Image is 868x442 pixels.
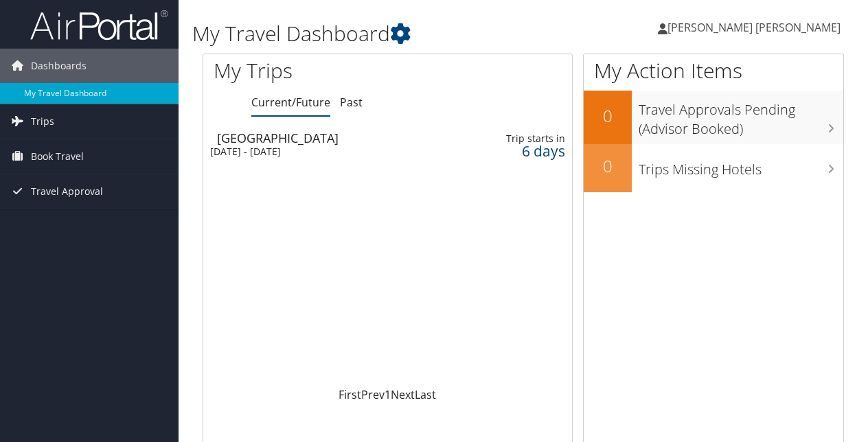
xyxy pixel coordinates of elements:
span: Trips [31,104,54,139]
span: Dashboards [31,49,87,83]
span: [PERSON_NAME] [PERSON_NAME] [667,20,841,35]
a: Prev [361,387,385,402]
h2: 0 [584,154,632,178]
div: Trip starts in [486,132,565,145]
a: 0Trips Missing Hotels [584,144,843,192]
h3: Trips Missing Hotels [639,153,843,179]
h2: 0 [584,104,632,128]
a: Next [391,387,415,402]
a: Last [415,387,436,402]
a: 0Travel Approvals Pending (Advisor Booked) [584,91,843,143]
h3: Travel Approvals Pending (Advisor Booked) [639,93,843,139]
div: [DATE] - [DATE] [210,146,436,158]
img: airportal-logo.png [30,9,168,41]
h1: My Action Items [584,56,843,85]
div: 6 days [486,145,565,157]
a: 1 [385,387,391,402]
a: [PERSON_NAME] [PERSON_NAME] [658,7,854,48]
h1: My Travel Dashboard [192,19,634,48]
a: Past [340,95,363,110]
a: First [339,387,361,402]
h1: My Trips [214,56,408,85]
span: Travel Approval [31,174,103,209]
span: Book Travel [31,139,84,174]
div: [GEOGRAPHIC_DATA] [217,132,443,144]
a: Current/Future [251,95,330,110]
